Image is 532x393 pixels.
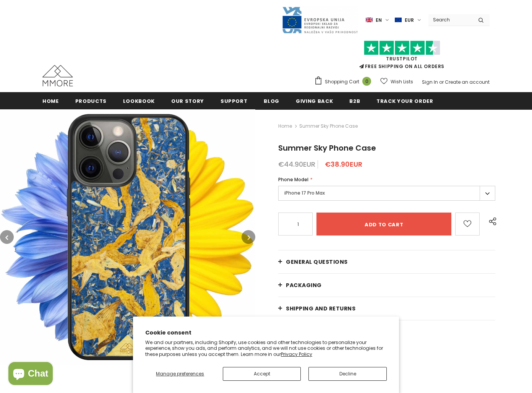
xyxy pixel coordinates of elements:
img: i-lang-1.png [366,17,373,23]
span: Our Story [171,97,204,105]
a: Shopping Cart 0 [314,76,375,88]
span: 0 [362,77,371,86]
label: iPhone 17 Pro Max [278,186,495,201]
input: Search Site [428,14,472,25]
span: Products [75,97,107,105]
a: Track your order [376,92,433,109]
span: Giving back [296,97,333,105]
img: Javni Razpis [282,6,358,34]
a: Wish Lists [380,75,413,88]
span: PACKAGING [286,281,322,289]
span: Lookbook [123,97,155,105]
span: en [376,16,382,24]
button: Manage preferences [145,367,215,381]
img: MMORE Cases [42,65,73,86]
span: Summer Sky Phone Case [278,143,376,153]
span: Track your order [376,97,433,105]
span: €44.90EUR [278,159,315,169]
span: Shopping Cart [325,78,359,86]
a: Privacy Policy [281,351,312,357]
span: Summer Sky Phone Case [299,122,358,131]
span: General Questions [286,258,348,266]
p: We and our partners, including Shopify, use cookies and other technologies to personalize your ex... [145,339,387,357]
button: Decline [308,367,387,381]
span: FREE SHIPPING ON ALL ORDERS [314,44,490,70]
a: Our Story [171,92,204,109]
span: Wish Lists [391,78,413,86]
span: Manage preferences [156,370,204,377]
a: support [221,92,248,109]
span: EUR [405,16,414,24]
a: B2B [349,92,360,109]
a: Products [75,92,107,109]
img: Trust Pilot Stars [364,41,440,55]
span: Blog [264,97,279,105]
a: General Questions [278,250,495,273]
a: Shipping and returns [278,297,495,320]
a: Trustpilot [386,55,418,62]
span: €38.90EUR [325,159,362,169]
a: Sign In [422,79,438,85]
a: PACKAGING [278,274,495,297]
span: Home [42,97,59,105]
inbox-online-store-chat: Shopify online store chat [6,362,55,387]
span: B2B [349,97,360,105]
a: Lookbook [123,92,155,109]
a: Javni Razpis [282,16,358,23]
span: Phone Model [278,176,308,183]
span: Shipping and returns [286,305,355,312]
button: Accept [223,367,301,381]
span: or [439,79,444,85]
a: Home [278,122,292,131]
input: Add to cart [316,213,451,235]
a: Giving back [296,92,333,109]
a: Create an account [445,79,490,85]
a: Blog [264,92,279,109]
span: support [221,97,248,105]
h2: Cookie consent [145,329,387,337]
a: Home [42,92,59,109]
